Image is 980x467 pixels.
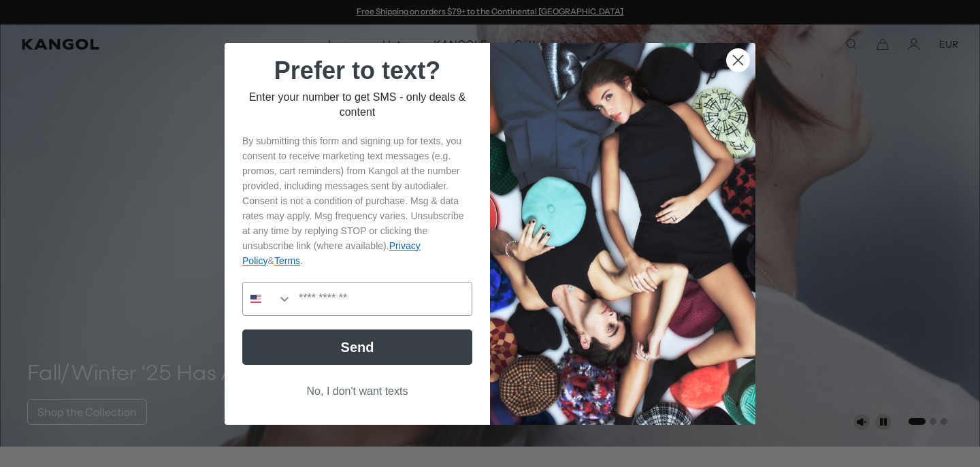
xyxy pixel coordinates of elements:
a: Terms [274,255,300,266]
button: Close dialog [726,48,750,72]
p: By submitting this form and signing up for texts, you consent to receive marketing text messages ... [242,133,472,268]
input: Phone Number [292,283,472,315]
span: Prefer to text? [274,57,440,84]
button: Send [242,329,472,365]
img: United States [250,293,261,304]
button: No, I don't want texts [242,379,472,404]
button: Search Countries [243,283,292,315]
img: 32d93059-7686-46ce-88e0-f8be1b64b1a2.jpeg [490,43,755,425]
span: Enter your number to get SMS - only deals & content [249,91,466,118]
